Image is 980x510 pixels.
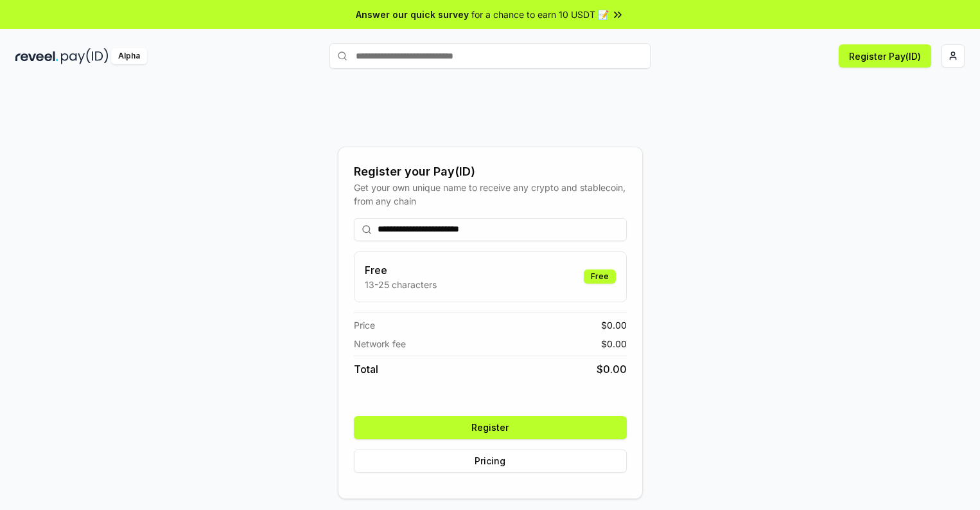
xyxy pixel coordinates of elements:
[354,361,378,377] span: Total
[111,48,147,64] div: Alpha
[365,262,437,278] h3: Free
[601,318,627,332] span: $ 0.00
[584,269,616,284] div: Free
[354,163,627,181] div: Register your Pay(ID)
[839,44,931,68] button: Register Pay(ID)
[354,318,375,332] span: Price
[354,337,406,351] span: Network fee
[597,361,627,377] span: $ 0.00
[15,48,58,64] img: reveel_dark
[365,278,437,291] p: 13-25 characters
[354,181,627,208] div: Get your own unique name to receive any crypto and stablecoin, from any chain
[354,416,627,439] button: Register
[356,8,469,21] span: Answer our quick survey
[61,48,109,64] img: pay_id
[354,450,627,473] button: Pricing
[601,337,627,351] span: $ 0.00
[471,8,609,21] span: for a chance to earn 10 USDT 📝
